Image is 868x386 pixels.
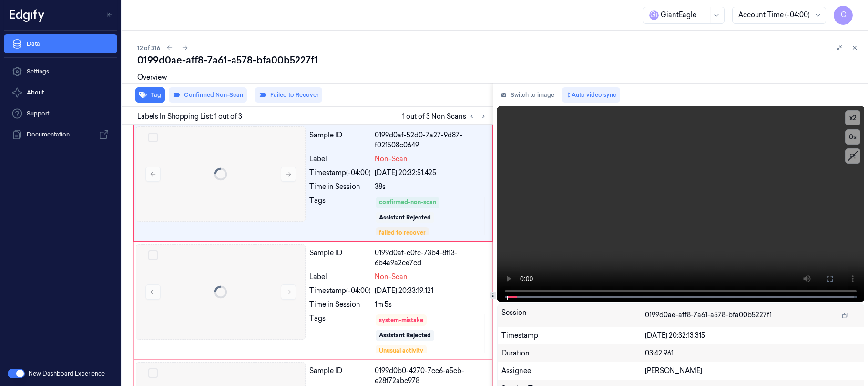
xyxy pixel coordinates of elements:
[309,272,371,282] div: Label
[102,7,117,22] button: Toggle Navigation
[375,248,487,268] div: 0199d0af-c0fc-73b4-8f13-6b4a9a2ce7cd
[379,229,426,237] div: failed to recover
[4,83,117,102] button: About
[375,168,487,178] div: [DATE] 20:32:51.425
[379,346,423,355] div: Unusual activity
[309,182,371,192] div: Time in Session
[135,87,165,103] button: Tag
[375,286,487,296] div: [DATE] 20:33:19.121
[309,300,371,310] div: Time in Session
[137,44,160,52] span: 12 of 316
[309,313,371,354] div: Tags
[309,154,371,164] div: Label
[845,110,860,125] button: x2
[501,366,645,376] div: Assignee
[497,87,558,103] button: Switch to image
[309,366,371,386] div: Sample ID
[501,308,645,323] div: Session
[379,198,436,207] div: confirmed-non-scan
[375,366,487,386] div: 0199d0b0-4270-7cc6-a5cb-e28f72abc978
[137,73,167,83] a: Overview
[375,272,408,282] span: Non-Scan
[375,154,408,164] span: Non-Scan
[375,182,487,192] div: 38s
[645,348,860,358] div: 03:42.961
[645,310,772,320] span: 0199d0ae-aff8-7a61-a578-bfa00b5227f1
[255,87,322,103] button: Failed to Recover
[148,368,158,378] button: Select row
[309,130,371,150] div: Sample ID
[402,111,489,122] span: 1 out of 3 Non Scans
[309,248,371,268] div: Sample ID
[137,112,242,122] span: Labels In Shopping List: 1 out of 3
[501,331,645,341] div: Timestamp
[309,286,371,296] div: Timestamp (-04:00)
[169,87,247,103] button: Confirmed Non-Scan
[148,250,158,260] button: Select row
[649,10,659,20] span: G i
[845,129,860,145] button: 0s
[309,196,371,236] div: Tags
[501,348,645,358] div: Duration
[4,62,117,81] a: Settings
[4,34,117,53] a: Data
[148,133,158,142] button: Select row
[562,87,620,103] button: Auto video sync
[379,213,431,222] div: Assistant Rejected
[645,331,860,341] div: [DATE] 20:32:13.315
[379,331,431,340] div: Assistant Rejected
[137,53,860,67] div: 0199d0ae-aff8-7a61-a578-bfa00b5227f1
[645,366,860,376] div: [PERSON_NAME]
[375,130,487,150] div: 0199d0af-52d0-7a27-9d87-f021508c0649
[4,104,117,123] a: Support
[4,125,117,144] a: Documentation
[309,168,371,178] div: Timestamp (-04:00)
[375,300,487,310] div: 1m 5s
[379,316,423,324] div: system-mistake
[834,6,853,25] button: C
